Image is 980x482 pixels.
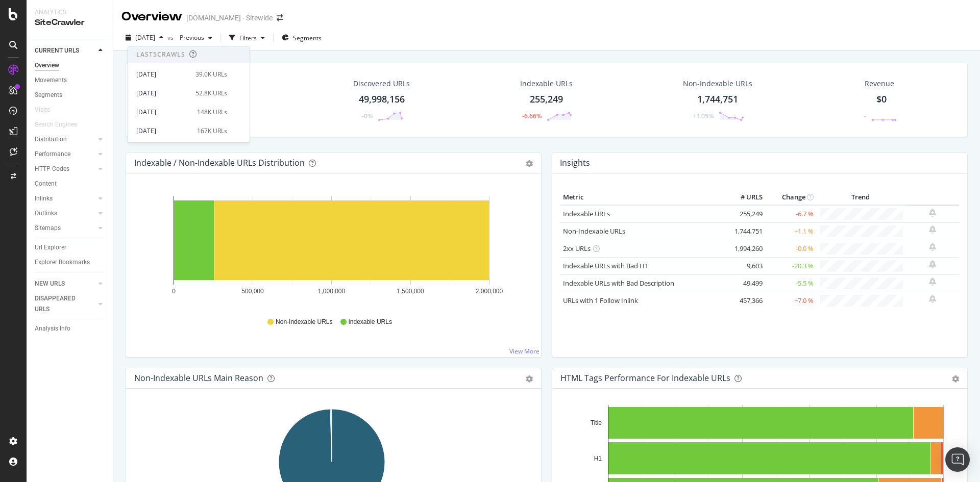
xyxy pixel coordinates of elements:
[526,375,533,383] div: gear
[724,222,765,240] td: 1,744,751
[816,190,905,205] th: Trend
[136,89,189,98] div: [DATE]
[560,190,724,205] th: Metric
[186,13,273,23] div: [DOMAIN_NAME] - Sitewide
[765,222,816,240] td: +1.1 %
[724,257,765,274] td: 9,603
[476,288,503,295] text: 2,000,000
[35,278,95,289] a: NEW URLS
[135,33,155,42] span: 2025 Apr. 5th
[35,208,95,219] a: Outlinks
[349,318,392,326] span: Indexable URLs
[35,149,95,160] a: Performance
[35,164,69,174] div: HTTP Codes
[359,93,405,106] div: 49,998,156
[724,205,765,223] td: 255,249
[563,261,648,270] a: Indexable URLs with Bad H1
[35,223,61,234] div: Sitemaps
[136,50,185,59] div: Last 5 Crawls
[35,293,86,315] div: DISAPPEARED URLS
[560,373,730,383] div: HTML Tags Performance for Indexable URLs
[509,347,540,356] a: View More
[197,108,227,117] div: 148K URLs
[35,242,66,253] div: Url Explorer
[35,223,95,234] a: Sitemaps
[526,160,533,167] div: gear
[563,244,591,253] a: 2xx URLs
[952,375,959,383] div: gear
[172,288,176,295] text: 0
[765,205,816,223] td: -6.7 %
[522,112,542,120] div: -6.66%
[563,226,625,236] a: Non-Indexable URLs
[865,79,894,89] span: Revenue
[121,8,182,26] div: Overview
[35,17,105,29] div: SiteCrawler
[724,292,765,309] td: 457,366
[35,293,95,315] a: DISAPPEARED URLS
[167,33,176,42] span: vs
[195,89,227,98] div: 52.8K URLs
[241,288,264,295] text: 500,000
[121,30,167,46] button: [DATE]
[35,45,79,56] div: CURRENT URLS
[176,33,204,42] span: Previous
[239,34,257,42] div: Filters
[35,119,87,130] a: Search Engines
[35,90,106,100] a: Segments
[35,149,70,160] div: Performance
[929,295,936,303] div: bell-plus
[591,419,602,426] text: Title
[864,112,866,120] div: -
[35,105,50,115] div: Visits
[35,45,95,56] a: CURRENT URLS
[693,112,714,120] div: +1.05%
[560,156,590,170] h4: Insights
[35,134,95,145] a: Distribution
[530,93,563,106] div: 255,249
[353,79,410,89] div: Discovered URLs
[765,190,816,205] th: Change
[35,179,106,189] a: Content
[318,288,346,295] text: 1,000,000
[35,119,77,130] div: Search Engines
[35,164,95,174] a: HTTP Codes
[594,455,602,462] text: H1
[683,79,752,89] div: Non-Indexable URLs
[293,34,322,42] span: Segments
[876,93,887,105] span: $0
[724,240,765,257] td: 1,994,260
[520,79,573,89] div: Indexable URLs
[35,242,106,253] a: Url Explorer
[724,274,765,292] td: 49,499
[134,158,305,168] div: Indexable / Non-Indexable URLs Distribution
[35,193,95,204] a: Inlinks
[929,209,936,217] div: bell-plus
[195,70,227,79] div: 39.0K URLs
[197,126,227,136] div: 167K URLs
[563,296,638,305] a: URLs with 1 Follow Inlink
[929,243,936,251] div: bell-plus
[35,257,90,268] div: Explorer Bookmarks
[35,134,67,145] div: Distribution
[134,373,263,383] div: Non-Indexable URLs Main Reason
[35,60,59,71] div: Overview
[724,190,765,205] th: # URLS
[35,193,53,204] div: Inlinks
[765,240,816,257] td: -0.0 %
[563,209,610,218] a: Indexable URLs
[176,30,216,46] button: Previous
[35,75,106,86] a: Movements
[277,14,283,21] div: arrow-right-arrow-left
[563,278,674,288] a: Indexable URLs with Bad Description
[35,323,106,334] a: Analysis Info
[276,318,332,326] span: Non-Indexable URLs
[35,105,60,115] a: Visits
[225,30,269,46] button: Filters
[765,257,816,274] td: -20.3 %
[929,277,936,286] div: bell-plus
[362,112,373,120] div: -0%
[136,70,189,79] div: [DATE]
[134,190,529,308] div: A chart.
[35,60,106,71] a: Overview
